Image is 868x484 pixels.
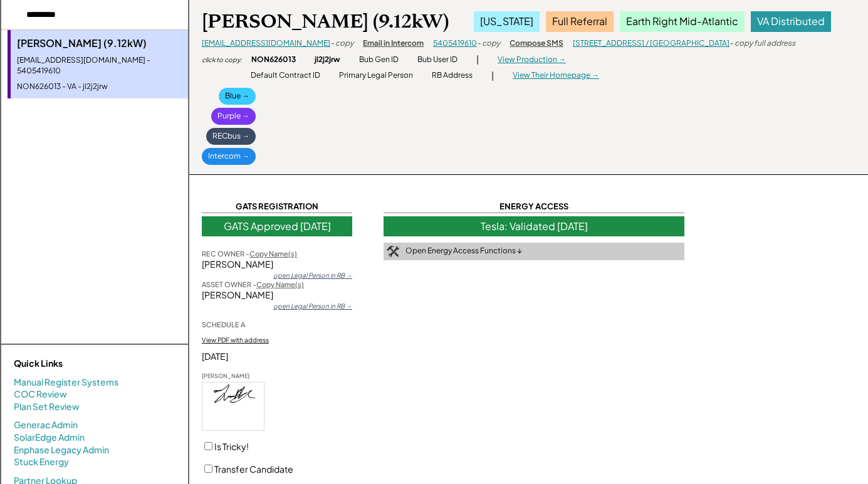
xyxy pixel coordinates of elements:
a: Enphase Legacy Admin [14,444,109,456]
img: 1CgMUQgYMGDBgwIABAwYMGDBgwIABAwYMGDBgwIABAwYMGDBgwIABAwYMGDBgwIABAwYMGDBgwIABAwYMGDBgwIABAwYMGDBg... [202,382,264,429]
div: RECbus → [206,128,256,145]
div: RB Address [432,70,473,81]
div: jl2j2jrw [315,55,340,65]
div: Primary Legal Person [339,70,413,81]
div: Earth Right Mid-Atlantic [620,11,745,31]
div: View Their Homepage → [513,70,599,81]
div: View Production → [498,55,566,65]
div: [PERSON_NAME] (9.12kW) [17,36,182,50]
div: Compose SMS [510,38,563,49]
div: | [476,53,479,66]
a: Manual Register Systems [14,376,118,389]
div: - copy [477,38,500,49]
div: REC OWNER - [202,249,297,258]
div: Default Contract ID [251,70,320,81]
div: ENERGY ACCESS [384,201,684,213]
div: Full Referral [546,11,614,31]
div: NON626013 - VA - jl2j2jrw [17,82,182,92]
div: Bub User ID [417,55,458,65]
div: open Legal Person in RB → [273,271,352,280]
a: 5405419610 [433,38,477,48]
div: [PERSON_NAME] [202,372,264,381]
a: Generac Admin [14,419,78,431]
div: [PERSON_NAME] (9.12kW) [202,9,449,34]
div: Quick Links [14,357,139,370]
div: Blue → [219,88,256,105]
a: [STREET_ADDRESS] / [GEOGRAPHIC_DATA] [573,38,729,48]
div: Bub Gen ID [359,55,399,65]
a: COC Review [14,388,67,401]
div: [EMAIL_ADDRESS][DOMAIN_NAME] - 5405419610 [17,55,182,76]
div: Tesla: Validated [DATE] [384,216,684,236]
label: Transfer Candidate [214,463,293,475]
div: [PERSON_NAME] [202,258,352,271]
a: SolarEdge Admin [14,431,85,444]
label: Is Tricky! [214,441,249,452]
div: Email in Intercom [363,38,424,49]
a: Stuck Energy [14,456,69,468]
div: Open Energy Access Functions ↓ [405,246,522,256]
div: [DATE] [202,350,352,363]
div: ASSET OWNER - [202,280,304,289]
div: NON626013 [251,55,296,65]
u: Copy Name(s) [249,250,297,258]
div: click to copy: [202,55,242,64]
a: Plan Set Review [14,401,80,413]
u: Copy Name(s) [256,280,304,288]
img: tool-icon.png [387,246,399,257]
div: Purple → [211,108,256,125]
div: SCHEDULE A [202,320,245,329]
div: - copy full address [729,38,795,49]
div: open Legal Person in RB → [273,302,352,310]
div: VA Distributed [751,11,831,31]
div: - copy [330,38,353,49]
div: [PERSON_NAME] [202,289,352,302]
div: GATS Approved [DATE] [202,216,352,236]
div: GATS REGISTRATION [202,201,352,213]
div: View PDF with address [202,335,269,344]
div: [US_STATE] [474,11,540,31]
a: [EMAIL_ADDRESS][DOMAIN_NAME] [202,38,330,48]
div: Intercom → [202,148,256,165]
div: | [491,70,494,82]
